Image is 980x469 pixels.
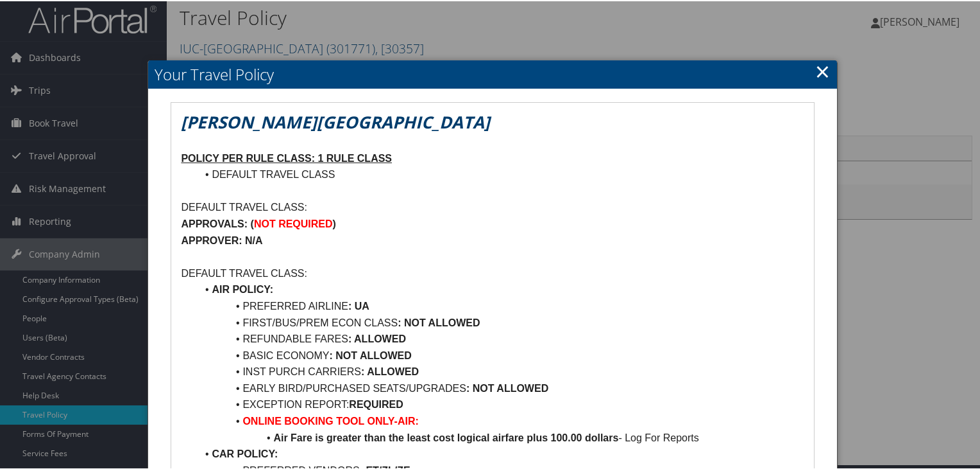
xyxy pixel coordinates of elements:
li: FIRST/BUS/PREM ECON CLASS [196,314,804,330]
strong: CAR POLICY: [212,447,278,458]
strong: ) [333,217,336,228]
strong: : NOT ALLOWED [466,382,548,393]
strong: : UA [348,299,369,310]
p: DEFAULT TRAVEL CLASS: [181,264,804,281]
strong: APPROVALS: [181,217,248,228]
strong: Air Fare is greater than the least cost logical airfare plus 100.00 dollars [273,431,618,442]
u: POLICY PER RULE CLASS: 1 RULE CLASS [181,152,392,163]
strong: REQUIRED [349,398,403,409]
li: - Log For Reports [196,429,804,445]
strong: NOT REQUIRED [254,217,333,228]
li: EARLY BIRD/PURCHASED SEATS/UPGRADES [196,379,804,396]
li: PREFERRED AIRLINE [196,297,804,314]
li: DEFAULT TRAVEL CLASS [196,165,804,182]
strong: ( [251,217,254,228]
strong: : NOT ALLOWED [398,316,480,327]
strong: : ALLOWED [361,365,419,376]
a: Close [815,57,830,83]
li: INST PURCH CARRIERS [196,362,804,379]
h2: Your Travel Policy [148,59,836,87]
li: EXCEPTION REPORT: [196,395,804,412]
li: BASIC ECONOMY [196,346,804,363]
strong: : NOT ALLOWED [330,349,412,360]
strong: ONLINE BOOKING TOOL ONLY-AIR: [242,414,418,425]
strong: APPROVER: N/A [181,234,262,245]
em: [PERSON_NAME][GEOGRAPHIC_DATA] [181,109,490,132]
strong: AIR POLICY: [212,283,273,294]
strong: : ALLOWED [348,332,406,343]
li: REFUNDABLE FARES [196,330,804,346]
p: DEFAULT TRAVEL CLASS: [181,198,804,215]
